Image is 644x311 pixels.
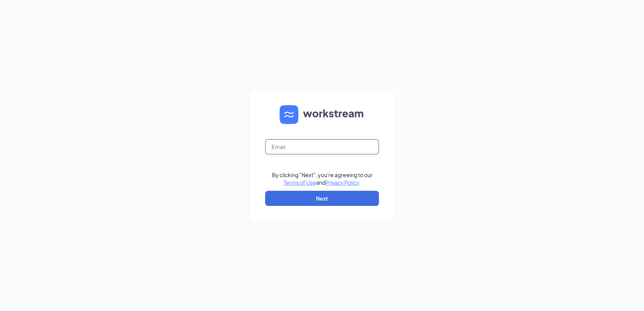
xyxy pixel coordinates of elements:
[265,139,379,154] input: Email
[325,179,359,186] a: Privacy Policy
[265,191,379,206] button: Next
[272,171,372,186] div: By clicking "Next", you're agreeing to our and .
[280,105,364,124] img: WS logo and Workstream text
[284,179,316,186] a: Terms of Use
